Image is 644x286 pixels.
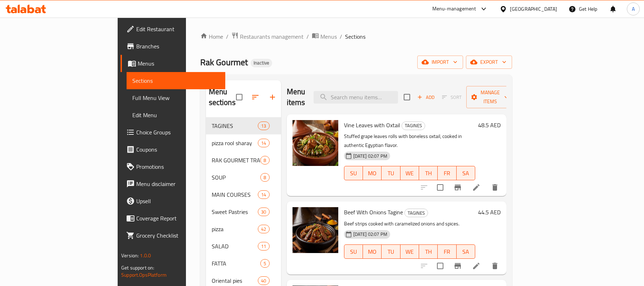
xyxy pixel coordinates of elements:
[206,117,281,134] div: TAGINES13
[206,169,281,186] div: SOUP8
[212,259,261,268] div: FATTA
[402,121,425,130] span: TAGINES
[382,166,400,180] button: TU
[232,90,247,105] span: Select all sections
[206,134,281,152] div: pizza rool sharay14
[466,86,514,108] button: Manage items
[258,209,269,215] span: 30
[320,32,337,41] span: Menus
[292,207,338,253] img: Beef With Onions Tagine
[261,174,269,181] span: 8
[432,5,476,13] div: Menu-management
[121,251,139,260] span: Version:
[414,92,437,103] span: Add item
[433,258,448,273] span: Select to update
[121,175,225,192] a: Menu disclaimer
[258,243,269,250] span: 11
[416,93,436,101] span: Add
[457,244,475,259] button: SA
[400,244,419,259] button: WE
[312,32,337,41] a: Menus
[472,88,508,106] span: Manage items
[206,255,281,272] div: FATTA5
[347,168,360,178] span: SU
[258,190,269,199] div: items
[258,276,269,285] div: items
[260,259,269,268] div: items
[258,208,269,216] div: items
[258,139,269,147] div: items
[486,257,503,275] button: delete
[459,168,472,178] span: SA
[212,156,261,165] span: RAK GOURMET TRAYS
[258,191,269,198] span: 14
[121,141,225,158] a: Coupons
[212,173,261,182] div: SOUP
[240,32,304,41] span: Restaurants management
[403,168,416,178] span: WE
[433,180,448,195] span: Select to update
[399,90,414,105] span: Select section
[136,128,220,137] span: Choice Groups
[127,106,225,124] a: Edit Menu
[136,180,220,188] span: Menu disclaimer
[136,214,220,223] span: Coverage Report
[260,173,269,182] div: items
[258,123,269,129] span: 13
[350,153,390,159] span: [DATE] 02:07 PM
[136,145,220,154] span: Coupons
[344,219,475,228] p: Beef strips cooked with caramelized onions and spices.
[121,158,225,175] a: Promotions
[384,168,397,178] span: TU
[472,183,481,192] a: Edit menu item
[438,244,456,259] button: FR
[382,244,400,259] button: TU
[261,260,269,267] span: 5
[344,166,363,180] button: SU
[121,192,225,210] a: Upsell
[206,203,281,220] div: Sweet Pastries30
[206,220,281,238] div: pizza42
[258,226,269,233] span: 42
[472,262,481,270] a: Edit menu item
[140,251,151,260] span: 1.0.0
[258,121,269,130] div: items
[384,247,397,257] span: TU
[419,166,438,180] button: TH
[344,120,400,130] span: Vine Leaves with Oxtail
[200,54,248,70] span: Rak Gourmet
[212,139,258,147] span: pizza rool sharay
[510,5,557,13] div: [GEOGRAPHIC_DATA]
[136,231,220,240] span: Grocery Checklist
[136,197,220,205] span: Upsell
[478,207,501,217] h6: 44.5 AED
[212,121,258,130] span: TAGINES
[206,186,281,203] div: MAIN COURSES14
[121,38,225,55] a: Branches
[344,244,363,259] button: SU
[400,166,419,180] button: WE
[121,210,225,227] a: Coverage Report
[306,32,309,41] li: /
[251,59,272,67] div: Inactive
[132,94,220,102] span: Full Menu View
[366,247,379,257] span: MO
[404,209,428,217] div: TAGINES
[403,247,416,257] span: WE
[261,157,269,164] span: 8
[212,276,258,285] span: Oriental pies
[314,91,398,104] input: search
[264,89,281,106] button: Add section
[422,247,435,257] span: TH
[438,166,456,180] button: FR
[136,25,220,33] span: Edit Restaurant
[206,238,281,255] div: SALAD11
[486,179,503,196] button: delete
[212,242,258,251] span: SALAD
[363,166,382,180] button: MO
